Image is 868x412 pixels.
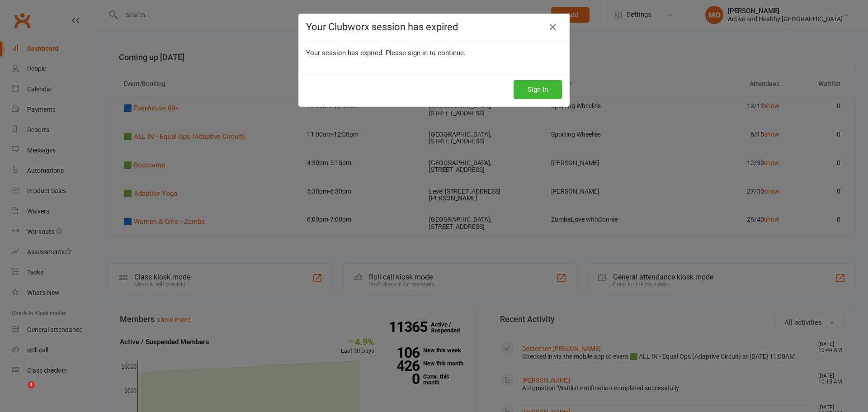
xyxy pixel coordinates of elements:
[306,21,562,33] h4: Your Clubworx session has expired
[28,381,35,388] span: 1
[546,20,560,34] a: Close
[514,80,562,99] button: Sign In
[306,49,466,57] span: Your session has expired. Please sign in to continue.
[9,381,31,403] iframe: Intercom live chat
